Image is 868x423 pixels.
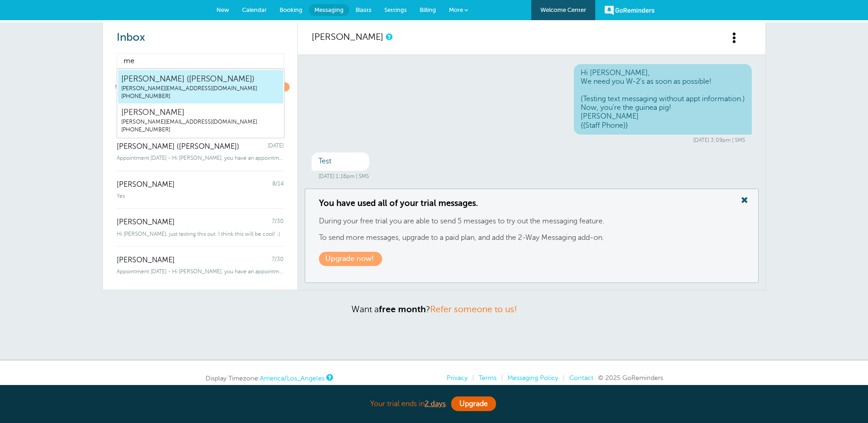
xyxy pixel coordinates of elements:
span: Hi [PERSON_NAME], just testing this out. I think this will be cool! :) [117,231,280,237]
a: Messaging Policy [507,374,558,381]
span: Settings [384,6,407,13]
span: New [216,6,229,13]
div: [DATE] 3:09pm | SMS [318,137,745,143]
span: © 2025 GoReminders [598,374,663,381]
p: Want a ? [102,304,766,315]
span: Calendar [242,6,267,13]
div: [DATE] 1:16pm | SMS [318,173,745,179]
span: [PERSON_NAME] [117,218,175,227]
span: Message Sort: [115,82,149,91]
span: More [449,6,463,13]
a: Messaging [309,4,349,16]
h2: Inbox [117,31,284,44]
input: Search by Customer Name, Phone, or Email [117,54,285,69]
span: Appointment [DATE] - Hi [PERSON_NAME], you have an appointment with [PERSON_NAME], [PERSON_NAME] ... [117,268,284,275]
p: To send more messages, upgrade to a paid plan, and add the 2-Way Messaging add-on. [319,233,744,242]
span: Appointment [DATE] - Hi [PERSON_NAME], you have an appointment with [PERSON_NAME], [PERSON_NAME] ... [117,155,284,161]
a: This is a history of all communications between GoReminders and your customer. [386,34,391,40]
span: Billing [420,6,436,13]
span: [PERSON_NAME][EMAIL_ADDRESS][DOMAIN_NAME] [121,85,280,92]
a: America/Los_Angeles [260,374,324,382]
a: [PERSON_NAME] ([PERSON_NAME]) [DATE] Appointment [DATE] - Hi [PERSON_NAME], you have an appointme... [103,133,297,171]
span: [PHONE_NUMBER] [121,92,280,100]
li: | [468,374,474,382]
span: [PERSON_NAME] ([PERSON_NAME]) [117,142,239,151]
span: Yes [117,193,125,199]
a: Upgrade [451,396,496,411]
span: [PERSON_NAME] [121,107,280,118]
a: Upgrade now! [319,252,382,266]
a: Refer someone to us! [430,304,517,314]
span: 7/30 [272,218,284,227]
span: 8/14 [272,180,284,189]
a: [PERSON_NAME] 7/30 Appointment [DATE] - Hi [PERSON_NAME], you have an appointment with [PERSON_NA... [103,246,297,284]
span: [PERSON_NAME] ([PERSON_NAME]) [121,73,280,85]
li: | [558,374,565,382]
h3: You have used all of your trial messages. [319,198,744,208]
span: [PERSON_NAME] [117,256,175,265]
span: [PERSON_NAME][EMAIL_ADDRESS][DOMAIN_NAME] [121,118,280,126]
div: Test [312,152,369,170]
span: Booking [280,6,302,13]
a: Contact [569,374,593,381]
a: Privacy [447,374,468,381]
strong: free month [379,304,426,314]
a: This is the timezone being used to display dates and times to you on this device. Click the timez... [326,374,332,380]
span: [DATE] [268,142,284,151]
a: [PERSON_NAME] 7/30 Hi [PERSON_NAME], just testing this out. I think this will be cool! :) [103,208,297,246]
a: 2 days [425,400,446,408]
span: Blasts [356,6,372,13]
div: Display Timezone: [205,374,332,382]
span: [PHONE_NUMBER] [121,126,280,134]
p: During your free trial you are able to send 5 messages to try out the messaging feature. [319,217,744,226]
div: Hi [PERSON_NAME], We need you W-2's as soon as possible! (Testing text messaging without appt inf... [574,64,752,135]
a: [PERSON_NAME] [DATE] Test [103,95,297,133]
a: [PERSON_NAME] 8/14 Yes [103,171,297,209]
span: Messaging [314,6,344,13]
span: 7/30 [272,256,284,265]
li: | [496,374,503,382]
span: [PERSON_NAME] [117,180,175,189]
a: [PERSON_NAME] [312,32,383,42]
a: Terms [479,374,496,381]
div: Your trial ends in . [205,394,663,414]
